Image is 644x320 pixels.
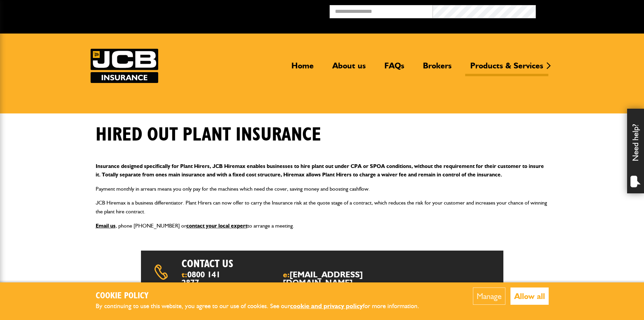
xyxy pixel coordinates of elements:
a: FAQs [379,61,409,76]
button: Manage [473,287,505,305]
h2: Contact us [182,257,340,270]
a: 0800 141 2877 [182,270,220,287]
div: Need help? [627,109,644,193]
p: JCB Hiremax is a business differentiator. Plant Hirers can now offer to carry the Insurance risk ... [96,198,549,216]
h2: Cookie Policy [96,291,430,301]
img: JCB Insurance Services logo [91,49,158,83]
a: Home [286,61,319,76]
a: JCB Insurance Services [91,49,158,83]
p: Payment monthly in arrears means you only pay for the machines which need the cover, saving money... [96,185,549,193]
a: [EMAIL_ADDRESS][DOMAIN_NAME] [283,270,363,287]
span: t: [182,271,226,287]
a: Brokers [418,61,457,76]
a: cookie and privacy policy [290,302,363,310]
a: Products & Services [465,61,548,76]
a: About us [327,61,371,76]
a: contact your local expert [186,222,247,229]
a: Email us [96,222,116,229]
p: , phone [PHONE_NUMBER] or to arrange a meeting. [96,221,549,230]
span: e: [283,271,397,287]
p: Insurance designed specifically for Plant Hirers, JCB Hiremax enables businesses to hire plant ou... [96,162,549,179]
button: Allow all [510,287,549,305]
p: By continuing to use this website, you agree to our use of cookies. See our for more information. [96,301,430,312]
button: Broker Login [536,5,639,16]
h1: Hired out plant insurance [96,124,321,146]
